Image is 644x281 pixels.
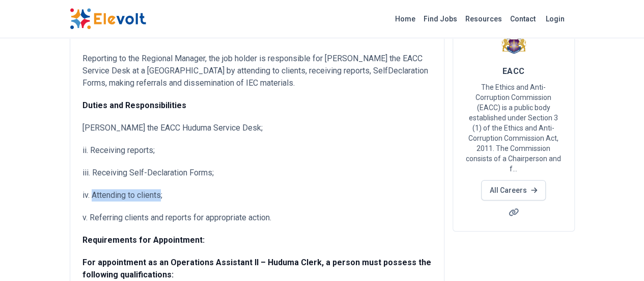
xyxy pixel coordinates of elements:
strong: Requirements for Appointment: [82,235,205,245]
span: EACC [502,66,525,76]
a: Resources [461,11,506,27]
a: Home [391,11,419,27]
p: [PERSON_NAME] the EACC Huduma Service Desk; [82,122,432,134]
p: iii. Receiving Self-Declaration Forms; [82,167,432,179]
a: All Careers [481,180,546,200]
img: Elevolt [70,8,146,30]
img: EACC [501,30,526,56]
a: Contact [506,11,540,27]
p: iv. Attending to clients; [82,189,432,201]
p: The Ethics and Anti-Corruption Commission (EACC) is a public body established under Section 3 (1)... [465,82,562,174]
p: Reporting to the Regional Manager, the job holder is responsible for [PERSON_NAME] the EACC Servi... [82,53,432,89]
p: v. Referring clients and reports for appropriate action. [82,212,432,224]
strong: For appointment as an Operations Assistant II – Huduma Clerk, a person must possess the following... [82,258,431,279]
iframe: Chat Widget [593,232,644,281]
p: ii. Receiving reports; [82,144,432,157]
a: Login [540,9,571,29]
a: Find Jobs [419,11,461,27]
strong: Duties and Responsibilities [82,100,186,110]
